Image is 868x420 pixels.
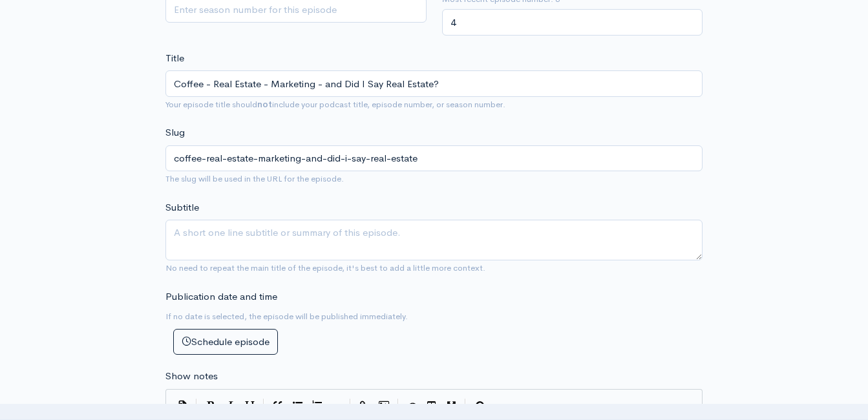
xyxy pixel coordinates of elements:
button: Create Link [355,396,374,415]
label: Subtitle [165,200,199,215]
i: | [196,399,197,414]
i: | [350,399,351,414]
button: Bold [201,396,220,415]
button: Toggle Side by Side [422,396,441,415]
label: Slug [165,125,185,140]
button: Generic List [288,396,307,415]
input: title-of-episode [165,145,703,172]
i: | [263,399,264,414]
button: Insert Horizontal Line [326,396,346,415]
button: Insert Show Notes Template [173,395,192,415]
button: Toggle Preview [403,396,422,415]
button: Numbered List [307,396,326,415]
small: No need to repeat the main title of the episode, it's best to add a little more context. [165,262,485,273]
small: If no date is selected, the episode will be published immediately. [165,311,408,322]
button: Markdown Guide [470,396,489,415]
button: Schedule episode [173,329,278,355]
strong: not [257,99,272,110]
i: | [465,399,466,414]
small: The slug will be used in the URL for the episode. [165,173,344,184]
label: Publication date and time [165,289,277,304]
button: Insert Image [374,396,394,415]
input: Enter episode number [442,9,703,36]
label: Title [165,51,184,66]
i: | [397,399,399,414]
label: Show notes [165,369,218,384]
input: What is the episode's title? [165,70,703,97]
button: Toggle Fullscreen [441,396,461,415]
small: Your episode title should include your podcast title, episode number, or season number. [165,99,505,110]
button: Heading [240,396,259,415]
button: Quote [268,396,288,415]
button: Italic [220,396,240,415]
